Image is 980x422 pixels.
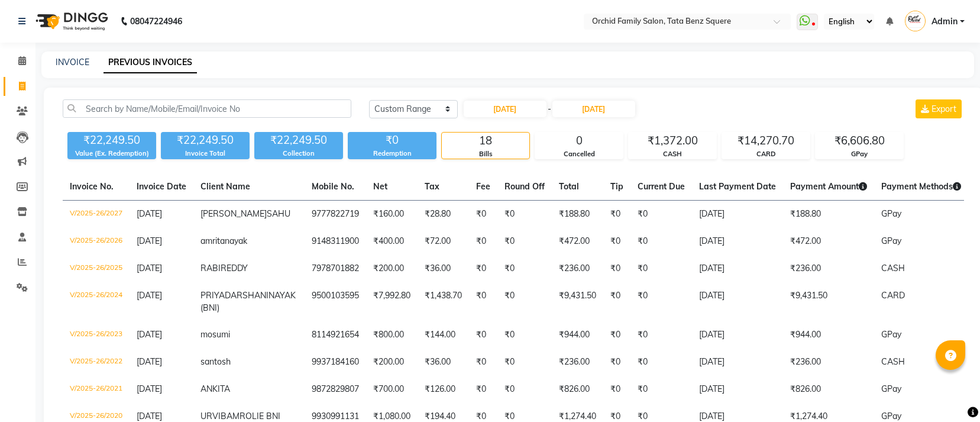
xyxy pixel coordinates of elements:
[373,181,387,192] span: Net
[552,321,603,349] td: ₹944.00
[200,236,225,246] span: amrita
[366,349,418,376] td: ₹200.00
[130,5,182,38] b: 08047224946
[137,263,162,273] span: [DATE]
[552,101,635,117] input: End Date
[692,228,783,255] td: [DATE]
[200,384,230,394] span: ANKITA
[552,255,603,282] td: ₹236.00
[603,228,630,255] td: ₹0
[535,133,623,149] div: 0
[63,255,130,282] td: V/2025-26/2025
[137,236,162,246] span: [DATE]
[30,5,111,38] img: logo
[469,201,497,228] td: ₹0
[137,411,162,421] span: [DATE]
[56,57,89,67] a: INVOICE
[366,376,418,403] td: ₹700.00
[692,349,783,376] td: [DATE]
[366,282,418,321] td: ₹7,992.80
[161,149,250,159] div: Invoice Total
[305,376,366,403] td: 9872829807
[104,52,197,73] a: PREVIOUS INVOICES
[200,263,221,273] span: RABI
[932,15,958,28] span: Admin
[469,282,497,321] td: ₹0
[137,329,162,340] span: [DATE]
[783,201,874,228] td: ₹188.80
[469,255,497,282] td: ₹0
[722,133,810,149] div: ₹14,270.70
[425,181,439,192] span: Tax
[70,181,114,192] span: Invoice No.
[63,349,130,376] td: V/2025-26/2022
[783,349,874,376] td: ₹236.00
[469,321,497,349] td: ₹0
[63,228,130,255] td: V/2025-26/2026
[638,181,685,192] span: Current Due
[161,132,250,149] div: ₹22,249.50
[418,228,469,255] td: ₹72.00
[305,349,366,376] td: 9937184160
[497,376,552,403] td: ₹0
[305,201,366,228] td: 9777822719
[722,149,810,159] div: CARD
[497,349,552,376] td: ₹0
[348,149,436,159] div: Redemption
[603,282,630,321] td: ₹0
[200,290,269,301] span: PRIYADARSHANI
[366,228,418,255] td: ₹400.00
[692,376,783,403] td: [DATE]
[254,132,343,149] div: ₹22,249.50
[137,290,162,301] span: [DATE]
[783,376,874,403] td: ₹826.00
[67,149,156,159] div: Value (Ex. Redemption)
[221,263,248,273] span: REDDY
[881,384,901,394] span: GPay
[469,228,497,255] td: ₹0
[699,181,776,192] span: Last Payment Date
[603,255,630,282] td: ₹0
[603,349,630,376] td: ₹0
[442,133,529,149] div: 18
[305,228,366,255] td: 9148311900
[504,181,545,192] span: Round Off
[881,208,901,219] span: GPay
[67,132,156,149] div: ₹22,249.50
[629,133,716,149] div: ₹1,372.00
[630,349,692,376] td: ₹0
[200,208,267,219] span: [PERSON_NAME]
[692,255,783,282] td: [DATE]
[783,282,874,321] td: ₹9,431.50
[418,255,469,282] td: ₹36.00
[442,149,529,159] div: Bills
[629,149,716,159] div: CASH
[366,201,418,228] td: ₹160.00
[312,181,354,192] span: Mobile No.
[418,376,469,403] td: ₹126.00
[692,282,783,321] td: [DATE]
[552,282,603,321] td: ₹9,431.50
[816,149,903,159] div: GPay
[692,321,783,349] td: [DATE]
[630,201,692,228] td: ₹0
[305,321,366,349] td: 8114921654
[783,321,874,349] td: ₹944.00
[783,228,874,255] td: ₹472.00
[137,181,186,192] span: Invoice Date
[692,201,783,228] td: [DATE]
[418,349,469,376] td: ₹36.00
[559,181,579,192] span: Total
[552,376,603,403] td: ₹826.00
[63,99,351,118] input: Search by Name/Mobile/Email/Invoice No
[552,228,603,255] td: ₹472.00
[221,411,280,421] span: BAMROLIE BNI
[881,290,905,301] span: CARD
[497,201,552,228] td: ₹0
[200,329,230,340] span: mosumi
[464,101,546,117] input: Start Date
[552,349,603,376] td: ₹236.00
[469,349,497,376] td: ₹0
[535,149,623,159] div: Cancelled
[497,255,552,282] td: ₹0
